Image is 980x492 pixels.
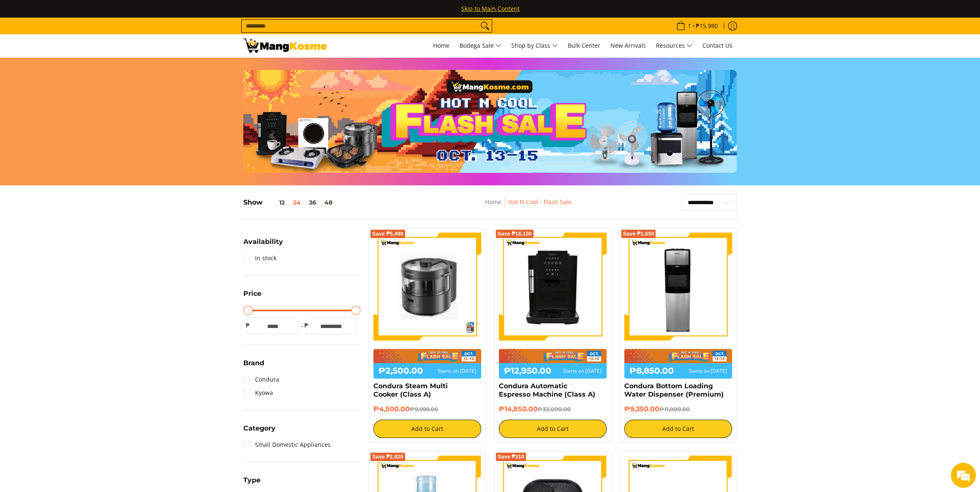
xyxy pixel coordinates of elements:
nav: Breadcrumbs [426,197,630,216]
span: Save ₱18,150 [498,231,532,236]
a: Home [485,198,501,206]
summary: Open [243,238,283,251]
a: Condura Automatic Espresso Machine (Class A) [499,382,595,398]
button: 24 [289,199,305,206]
a: Condura Bottom Loading Water Dispenser (Premium) [624,382,724,398]
img: Condura Automatic Espresso Machine (Class A) [499,233,607,341]
span: Save ₱5,499 [372,231,403,236]
button: 48 [320,199,337,206]
span: Brand [243,360,264,366]
button: Search [478,20,492,32]
del: ₱11,000.00 [659,406,690,413]
span: Contact Us [702,41,732,49]
a: Shop by Class [507,34,562,57]
span: Shop by Class [511,41,558,51]
summary: Open [243,425,276,438]
summary: Open [243,360,264,373]
del: ₱9,999.00 [410,406,438,413]
a: Condura Steam Multi Cooker (Class A) [373,382,448,398]
span: 1 [687,23,692,29]
a: Bulk Center [564,34,605,57]
a: Home [429,34,454,57]
summary: Open [243,290,261,303]
span: New Arrivals [610,41,646,49]
span: Save ₱2,820 [372,454,403,459]
span: • [674,21,720,31]
span: Type [243,477,260,484]
a: Condura [243,373,279,386]
summary: Open [243,477,260,490]
img: Condura Bottom Loading Water Dispenser (Premium) [624,233,732,341]
a: New Arrivals [606,34,650,57]
a: Resources [652,34,697,57]
span: Bulk Center [568,41,600,49]
img: Condura Steam Multi Cooker (Class A) [373,233,481,341]
button: 12 [263,199,289,206]
a: In stock [243,251,276,265]
a: Contact Us [698,34,737,57]
span: Category [243,425,276,432]
button: 36 [305,199,320,206]
del: ₱33,000.00 [538,406,571,413]
h6: ₱14,850.00 [499,405,607,413]
a: Hot N Cool - Flash Sale [508,198,572,206]
span: Home [433,41,449,49]
span: Price [243,290,261,297]
span: Resources [656,41,692,51]
button: Add to Cart [624,420,732,438]
h6: ₱9,350.00 [624,405,732,413]
a: Kyowa [243,386,273,400]
button: Add to Cart [373,420,481,438]
span: Bodega Sale [459,41,501,51]
span: ₱ [243,321,252,330]
span: Save ₱1,650 [623,231,654,236]
h5: Show [243,198,337,207]
h6: ₱4,500.00 [373,405,481,413]
nav: Main Menu [335,34,737,57]
a: Bodega Sale [455,34,505,57]
span: ₱ [302,321,310,330]
img: DEALS GALORE: END OF MONTH MEGA BRAND FLASH SALE: CARRIER l Mang Kosme [243,38,327,53]
button: Add to Cart [499,420,607,438]
a: Cart [670,18,724,34]
a: Log in [724,18,741,34]
ul: Customer Navigation [239,18,741,34]
span: ₱15,980 [694,23,719,29]
span: Availability [243,238,283,245]
span: Save ₱310 [498,454,524,459]
a: Small Domestic Appliances [243,438,331,451]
